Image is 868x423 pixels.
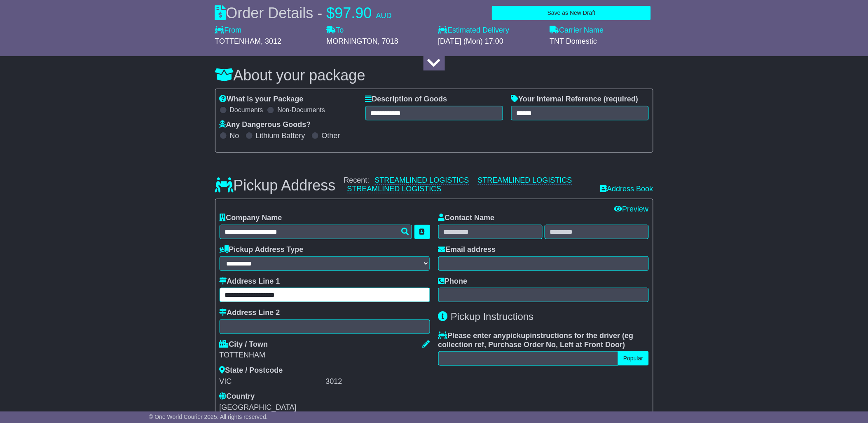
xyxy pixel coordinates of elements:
[220,120,311,129] label: Any Dangerous Goods?
[365,95,447,104] label: Description of Goods
[438,37,542,46] div: [DATE] (Mon) 17:00
[220,403,297,411] span: [GEOGRAPHIC_DATA]
[215,4,392,22] div: Order Details -
[261,37,281,45] span: , 3012
[215,67,653,84] h3: About your package
[378,37,398,45] span: , 7018
[618,351,648,366] button: Popular
[215,37,261,45] span: TOTTENHAM
[438,26,542,35] label: Estimated Delivery
[220,340,268,349] label: City / Town
[230,132,239,141] label: No
[220,214,282,223] label: Company Name
[438,331,649,349] label: Please enter any instructions for the driver ( )
[149,414,268,420] span: © One World Courier 2025. All rights reserved.
[550,26,604,35] label: Carrier Name
[220,95,304,104] label: What is your Package
[220,308,280,317] label: Address Line 2
[614,205,648,213] a: Preview
[451,311,533,322] span: Pickup Instructions
[375,176,469,185] a: STREAMLINED LOGISTICS
[230,106,263,114] label: Documents
[322,132,340,141] label: Other
[215,177,336,194] h3: Pickup Address
[347,185,442,193] a: STREAMLINED LOGISTICS
[506,331,530,340] span: pickup
[478,176,572,185] a: STREAMLINED LOGISTICS
[220,245,304,254] label: Pickup Address Type
[327,26,344,35] label: To
[438,214,495,223] label: Contact Name
[220,392,255,401] label: Country
[600,185,653,194] a: Address Book
[220,377,324,386] div: VIC
[438,245,496,254] label: Email address
[220,366,283,375] label: State / Postcode
[511,95,639,104] label: Your Internal Reference (required)
[438,277,468,286] label: Phone
[326,377,430,386] div: 3012
[256,132,305,141] label: Lithium Battery
[492,6,651,20] button: Save as New Draft
[344,176,592,194] div: Recent:
[277,106,325,114] label: Non-Documents
[327,37,378,45] span: MORNINGTON
[438,331,634,349] span: eg collection ref, Purchase Order No, Left at Front Door
[215,26,242,35] label: From
[376,12,392,20] span: AUD
[327,5,335,21] span: $
[335,5,372,21] span: 97.90
[220,277,280,286] label: Address Line 1
[550,37,653,46] div: TNT Domestic
[220,351,430,360] div: TOTTENHAM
